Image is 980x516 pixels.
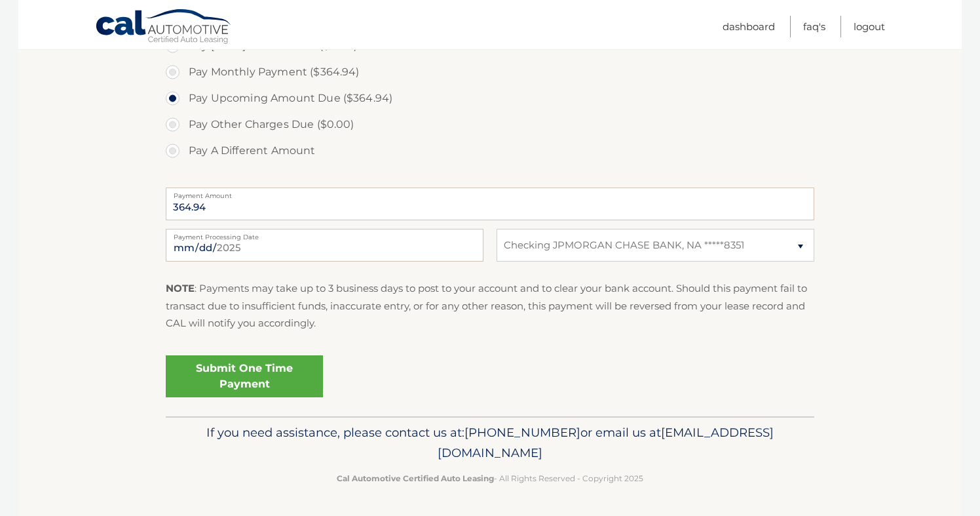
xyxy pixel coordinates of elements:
label: Payment Processing Date [166,229,483,239]
p: If you need assistance, please contact us at: or email us at [174,422,806,464]
label: Pay Monthly Payment ($364.94) [166,59,814,85]
a: Logout [854,16,885,37]
a: Dashboard [723,16,775,37]
label: Pay A Different Amount [166,138,814,164]
label: Pay Other Charges Due ($0.00) [166,111,814,138]
p: : Payments may take up to 3 business days to post to your account and to clear your bank account.... [166,280,814,332]
a: FAQ's [803,16,825,37]
strong: NOTE [166,282,195,294]
label: Payment Amount [166,188,814,198]
input: Payment Date [166,229,483,262]
input: Payment Amount [166,188,814,220]
a: Cal Automotive [95,9,233,47]
strong: Cal Automotive Certified Auto Leasing [337,473,494,483]
span: [PHONE_NUMBER] [464,425,580,440]
label: Pay Upcoming Amount Due ($364.94) [166,85,814,111]
p: - All Rights Reserved - Copyright 2025 [174,471,806,485]
a: Submit One Time Payment [166,355,323,397]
